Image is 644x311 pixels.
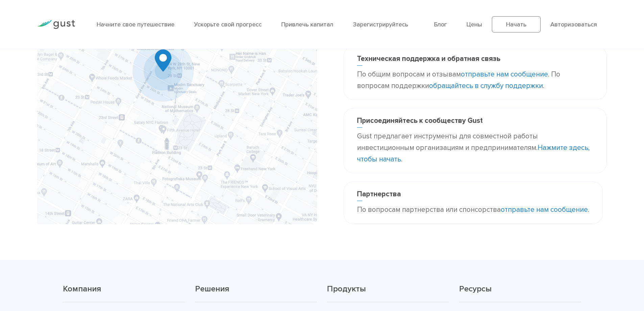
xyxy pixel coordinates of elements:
font: Присоединяйтесь к сообществу Gust [357,116,483,125]
font: Начать [506,21,526,28]
font: Продукты [327,284,366,294]
a: отправьте нам сообщение [501,205,588,214]
a: обращайтесь в службу поддержки [429,82,543,90]
a: Цены [467,21,482,28]
font: Партнерства [357,190,401,198]
font: . По вопросам поддержки [357,70,560,90]
font: Gust предлагает инструменты для совместной работы инвестиционным организациям и предпринимателям. [357,132,538,152]
img: Логотип Порыва [37,20,75,29]
a: Зарегистрируйтесь [353,21,408,28]
font: Решения [195,284,229,294]
a: Ускорьте свой прогресс [194,21,262,28]
a: Начните свое путешествие [97,21,174,28]
a: Начать [492,16,541,32]
font: Компания [63,284,101,294]
font: По общим вопросам и отзывам [357,70,461,79]
font: По вопросам партнерства или спонсорства [357,205,501,214]
font: . [543,82,544,90]
a: Привлечь капитал [281,21,333,28]
font: Техническая поддержка и обратная связь [357,54,500,63]
a: отправьте нам сообщение [461,70,548,79]
a: Блог [434,21,447,28]
font: . [588,205,589,214]
font: Ресурсы [459,284,492,294]
a: Авторизоваться [550,21,597,28]
a: Нажмите здесь, чтобы начать [357,143,590,163]
font: . [401,155,402,163]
